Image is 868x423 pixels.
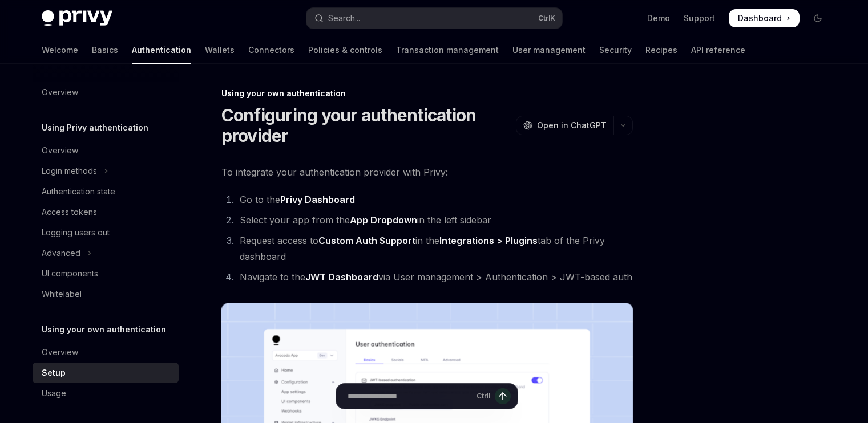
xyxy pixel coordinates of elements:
[42,287,82,301] div: Whitelabel
[42,164,97,178] div: Login methods
[42,86,78,99] div: Overview
[221,164,633,180] span: To integrate your authentication provider with Privy:
[42,144,78,157] div: Overview
[236,233,633,265] li: Request access to in the tab of the Privy dashboard
[92,36,118,64] a: Basics
[33,181,179,202] a: Authentication state
[42,387,66,400] div: Usage
[236,192,633,208] li: Go to the
[308,36,382,64] a: Policies & controls
[42,205,97,219] div: Access tokens
[599,36,632,64] a: Security
[33,202,179,222] a: Access tokens
[684,13,715,24] a: Support
[318,235,415,246] strong: Custom Auth Support
[205,36,235,64] a: Wallets
[350,214,417,226] strong: App Dropdown
[729,9,800,27] a: Dashboard
[42,36,78,64] a: Welcome
[33,161,179,181] button: Toggle Login methods section
[306,8,562,29] button: Open search
[516,116,613,135] button: Open in ChatGPT
[305,271,378,283] a: JWT Dashboard
[236,212,633,228] li: Select your app from the in the left sidebar
[645,36,677,64] a: Recipes
[495,388,511,404] button: Send message
[33,342,179,363] a: Overview
[42,10,112,26] img: dark logo
[33,263,179,284] a: UI components
[691,36,745,64] a: API reference
[537,120,607,131] span: Open in ChatGPT
[348,384,472,409] input: Ask a question...
[221,88,633,99] div: Using your own authentication
[132,36,191,64] a: Authentication
[42,246,80,260] div: Advanced
[236,269,633,285] li: Navigate to the via User management > Authentication > JWT-based auth
[248,36,294,64] a: Connectors
[33,363,179,383] a: Setup
[647,13,670,24] a: Demo
[538,14,555,23] span: Ctrl K
[328,11,360,25] div: Search...
[280,194,355,206] a: Privy Dashboard
[738,13,782,24] span: Dashboard
[42,345,78,359] div: Overview
[396,36,499,64] a: Transaction management
[33,243,179,263] button: Toggle Advanced section
[33,284,179,304] a: Whitelabel
[33,383,179,404] a: Usage
[809,9,827,27] button: Toggle dark mode
[512,36,586,64] a: User management
[42,267,98,280] div: UI components
[33,140,179,161] a: Overview
[280,194,355,205] strong: Privy Dashboard
[33,222,179,243] a: Logging users out
[221,105,511,146] h1: Configuring your authentication provider
[42,185,115,198] div: Authentication state
[42,366,66,380] div: Setup
[439,235,538,247] a: Integrations > Plugins
[42,121,148,135] h5: Using Privy authentication
[42,226,110,239] div: Logging users out
[33,82,179,103] a: Overview
[42,323,166,336] h5: Using your own authentication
